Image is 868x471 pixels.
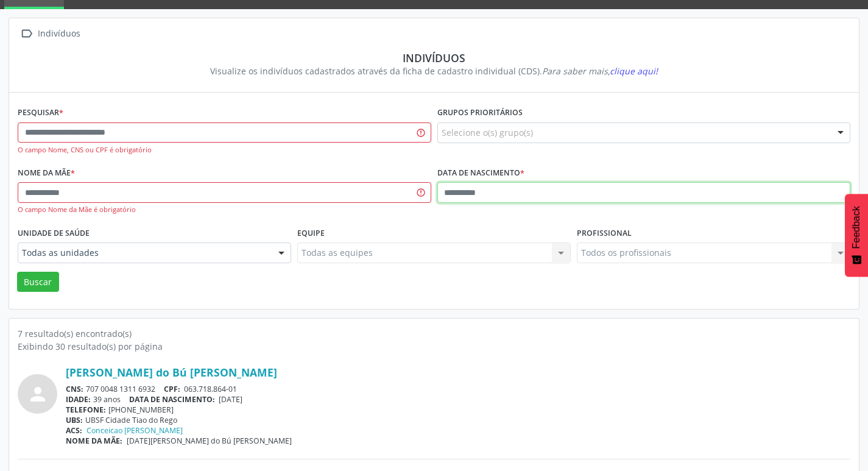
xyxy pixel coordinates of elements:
[22,247,266,259] span: Todas as unidades
[164,384,180,394] span: CPF:
[219,394,242,405] span: [DATE]
[18,205,431,215] div: O campo Nome da Mãe é obrigatório
[66,394,850,405] div: 39 anos
[577,224,632,243] label: Profissional
[127,436,292,446] span: [DATE][PERSON_NAME] do Bú [PERSON_NAME]
[66,436,122,446] span: NOME DA MÃE:
[66,405,850,415] div: [PHONE_NUMBER]
[851,206,862,249] span: Feedback
[66,415,83,425] span: UBS:
[18,25,82,43] a:  Indivíduos
[86,425,183,436] a: Conceicao [PERSON_NAME]
[18,224,90,243] label: Unidade de saúde
[66,394,91,405] span: IDADE:
[66,384,83,394] span: CNS:
[66,405,106,415] span: TELEFONE:
[845,194,868,277] button: Feedback - Mostrar pesquisa
[66,384,850,394] div: 707 0048 1311 6932
[442,126,533,139] span: Selecione o(s) grupo(s)
[18,145,431,155] div: O campo Nome, CNS ou CPF é obrigatório
[18,327,850,340] div: 7 resultado(s) encontrado(s)
[26,51,842,65] div: Indivíduos
[66,415,850,425] div: UBSF Cidade Tiao do Rego
[66,425,82,436] span: ACS:
[297,224,325,243] label: Equipe
[18,340,850,353] div: Exibindo 30 resultado(s) por página
[66,366,277,379] a: [PERSON_NAME] do Bú [PERSON_NAME]
[542,65,658,77] i: Para saber mais,
[26,65,842,77] div: Visualize os indivíduos cadastrados através da ficha de cadastro individual (CDS).
[610,65,658,77] span: clique aqui!
[17,272,59,292] button: Buscar
[27,383,49,405] i: person
[437,164,524,183] label: Data de nascimento
[129,394,215,405] span: DATA DE NASCIMENTO:
[18,25,35,43] i: 
[18,104,63,122] label: Pesquisar
[184,384,237,394] span: 063.718.864-01
[437,104,523,122] label: Grupos prioritários
[18,164,75,183] label: Nome da mãe
[35,25,82,43] div: Indivíduos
